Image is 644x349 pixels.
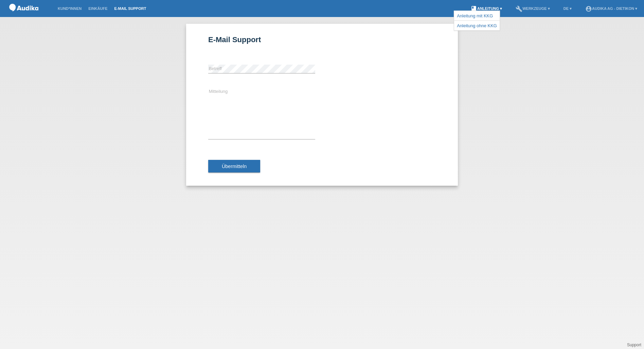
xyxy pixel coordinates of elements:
a: account_circleAudika AG - Dietikon ▾ [582,6,641,11]
button: Übermitteln [208,160,260,173]
i: account_circle [585,5,592,12]
i: build [516,5,522,12]
a: buildWerkzeuge ▾ [512,6,553,11]
h1: E-Mail Support [208,35,436,44]
a: bookAnleitung ▾ [467,6,505,11]
a: Support [627,343,641,347]
a: Einkäufe [85,6,111,11]
a: Kund*innen [54,6,85,11]
a: POS — MF Group [7,13,41,18]
span: Übermitteln [222,164,247,169]
a: DE ▾ [560,6,575,11]
i: book [470,5,477,12]
a: E-Mail Support [111,6,150,11]
a: Anleitung ohne KKG [457,23,497,28]
a: Anleitung mit KKG [457,13,493,18]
